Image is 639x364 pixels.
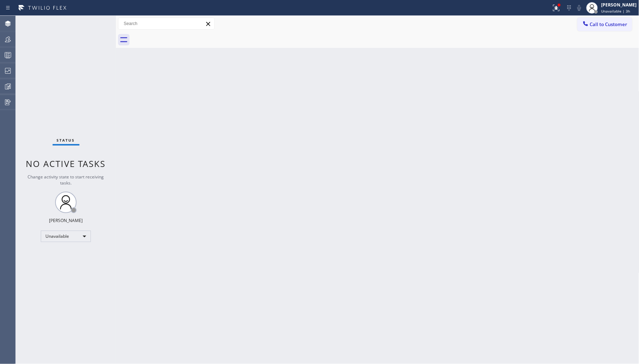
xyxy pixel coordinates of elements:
div: [PERSON_NAME] [601,2,637,8]
span: No active tasks [26,158,106,169]
span: Change activity state to start receiving tasks. [28,174,104,186]
button: Call to Customer [577,18,632,31]
div: [PERSON_NAME] [49,217,83,223]
button: Mute [574,3,584,13]
span: Call to Customer [590,21,628,28]
div: Unavailable [41,231,91,242]
span: Status [57,138,75,143]
input: Search [118,18,214,29]
span: Unavailable | 3h [601,9,630,14]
